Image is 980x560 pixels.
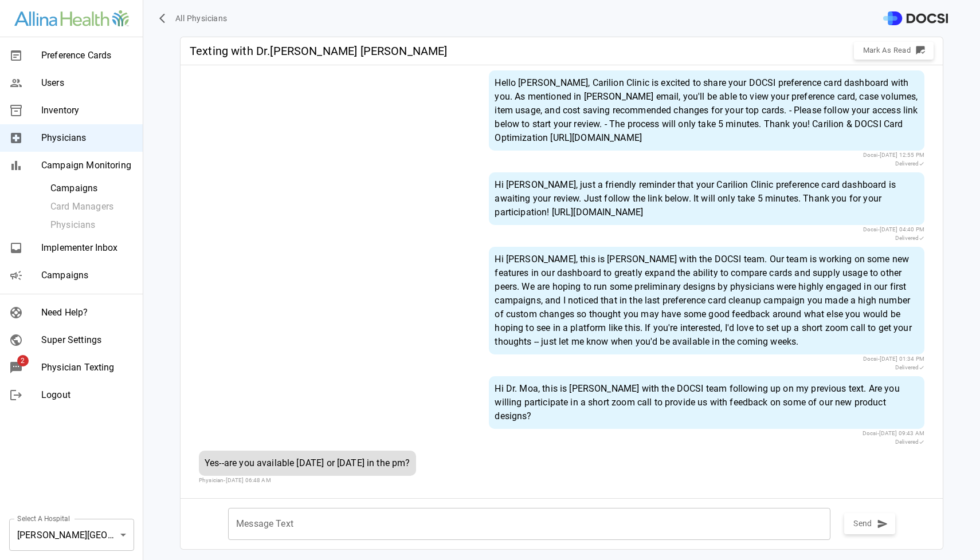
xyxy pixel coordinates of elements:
span: Campaign Monitoring [41,159,134,172]
p: Delivered [895,159,919,168]
span: Campaigns [41,269,134,282]
div: Yes--are you available [DATE] or [DATE] in the pm? [199,451,416,476]
span: 2 [17,355,29,366]
div: Hi [PERSON_NAME], this is [PERSON_NAME] with the DOCSI team. Our team is working on some new feat... [489,247,924,354]
div: Hello [PERSON_NAME], Carilion Clinic is excited to share your DOCSI preference card dashboard wit... [489,70,924,151]
span: Physicians [41,131,134,145]
button: All Physicians [157,8,232,29]
span: Users [41,76,134,90]
span: Super Settings [41,333,134,347]
span: Preference Cards [41,49,134,62]
img: Site Logo [14,10,129,27]
div: Docsi - [DATE] 04:40 PM [489,225,924,242]
p: Delivered [895,234,919,242]
button: Send [844,513,895,534]
p: Delivered [895,437,919,446]
div: [PERSON_NAME][GEOGRAPHIC_DATA] [9,519,134,551]
button: Mark as Read [854,42,934,60]
span: Logout [41,388,134,402]
div: Hi Dr. Moa, this is [PERSON_NAME] with the DOCSI team following up on my previous text. Are you w... [489,376,924,429]
div: Hi [PERSON_NAME], just a friendly reminder that your Carilion Clinic preference card dashboard is... [489,172,924,225]
label: Select A Hospital [17,514,70,523]
div: Docsi - [DATE] 09:43 AM [489,429,924,446]
div: Physician - [DATE] 06:48 AM [199,476,416,484]
img: DOCSI Logo [883,11,948,26]
div: Docsi - [DATE] 12:55 PM [489,151,924,168]
span: Physician Texting [41,361,134,374]
span: Need Help? [41,306,134,320]
h6: Texting with Dr. [PERSON_NAME] [PERSON_NAME] [190,42,487,60]
span: Implementer Inbox [41,241,134,255]
div: Docsi - [DATE] 01:34 PM [489,354,924,372]
span: Campaigns [50,182,134,195]
span: Inventory [41,104,134,117]
span: All Physicians [175,11,228,26]
p: Delivered [895,363,919,372]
